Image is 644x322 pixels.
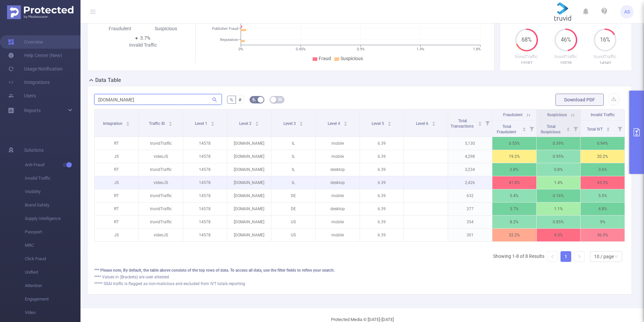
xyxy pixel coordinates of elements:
span: AS [624,5,630,18]
span: Level 6 [416,121,429,126]
i: icon: caret-down [255,123,259,125]
p: [DOMAIN_NAME] [227,163,271,176]
p: JS [95,150,139,163]
p: 14578 [183,137,227,150]
span: Total IVT [587,127,604,132]
p: truvidTraffic [139,202,183,215]
i: icon: table [278,97,282,101]
p: 19.2% [492,150,536,163]
span: Unified [25,266,80,279]
i: icon: caret-down [478,123,482,125]
li: Previous Page [547,251,558,262]
tspan: Reputation [220,38,238,42]
p: RT [95,137,139,150]
input: Search... [94,94,222,105]
span: Brand Safety [25,198,80,212]
i: icon: bg-colors [252,97,256,101]
tspan: 0.9% [357,47,365,51]
p: 301 [448,229,492,241]
p: 14578 [183,189,227,202]
i: icon: caret-down [211,123,215,125]
div: Sort [478,121,482,125]
p: 2.8% [492,163,536,176]
i: icon: caret-down [299,123,303,125]
div: Invalid Traffic [120,42,166,49]
div: Sort [606,126,610,130]
span: Fraudulent [503,112,523,117]
span: Visibility [25,185,80,198]
i: icon: caret-up [126,121,130,123]
p: 3,234 [448,163,492,176]
i: icon: caret-down [432,123,436,125]
h2: Data Table [95,76,121,84]
p: RT [95,163,139,176]
p: 354 [448,216,492,228]
p: [DOMAIN_NAME] [227,229,271,241]
div: Sort [387,121,391,125]
tspan: 1.4% [417,47,424,51]
tspan: 0% [238,47,243,51]
tspan: Publisher Fraud [212,27,238,31]
p: 1.4% [537,176,581,189]
i: icon: down [614,255,618,259]
div: 10 / page [594,251,614,262]
p: 6.39 [360,176,404,189]
span: 16% [594,37,616,43]
span: Suspicious [547,112,567,117]
span: 3.7% [140,35,150,41]
p: 14578 [183,163,227,176]
p: 36.5% [581,229,625,241]
span: Fraud [319,56,331,61]
div: Fraudulent [97,25,143,32]
a: Help Center (New) [8,49,62,62]
i: icon: caret-up [388,121,391,123]
i: icon: caret-up [432,121,436,123]
span: Anti-Fraud [25,158,80,172]
p: 14578 [183,150,227,163]
span: % [230,97,233,102]
p: 43.3% [581,176,625,189]
i: icon: caret-down [606,129,610,131]
p: videoJS [139,229,183,241]
span: Attention [25,279,80,292]
li: 1 [560,251,571,262]
span: Level 1 [195,121,208,126]
p: 632 [448,189,492,202]
p: [DOMAIN_NAME] [227,137,271,150]
p: 20.2% [581,150,625,163]
p: 3.7% [492,202,536,215]
p: 5.4% [492,189,536,202]
p: 14578 [183,202,227,215]
p: mobile [316,189,360,202]
p: 8.2% [492,216,536,228]
p: 5.5% [581,189,625,202]
i: icon: caret-down [169,123,172,125]
span: 68% [515,37,538,43]
i: icon: caret-up [478,121,482,123]
p: 0.8% [537,163,581,176]
span: Suspicious [340,56,363,61]
p: [DOMAIN_NAME] [227,150,271,163]
i: Filter menu [615,121,625,137]
span: Level 5 [372,121,385,126]
i: icon: caret-down [522,129,526,131]
span: Integration [103,121,123,126]
span: Total Fraudulent [497,124,517,134]
div: Sort [168,121,172,125]
i: icon: caret-up [211,121,215,123]
p: 32.2% [492,229,536,241]
p: 14578 [183,216,227,228]
p: truvidTraffic [139,163,183,176]
span: Level 3 [283,121,297,126]
div: *** Please note, By default, the table above consists of the top rows of data. To access all data... [94,267,625,273]
a: Integrations [8,76,50,89]
p: 4.8% [581,202,625,215]
p: 0.39% [537,137,581,150]
p: JS [95,176,139,189]
p: desktop [316,163,360,176]
span: Solutions [24,143,44,157]
p: 1.1% [537,202,581,215]
i: icon: caret-down [388,123,391,125]
span: Passport [25,225,80,239]
p: RT [95,216,139,228]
